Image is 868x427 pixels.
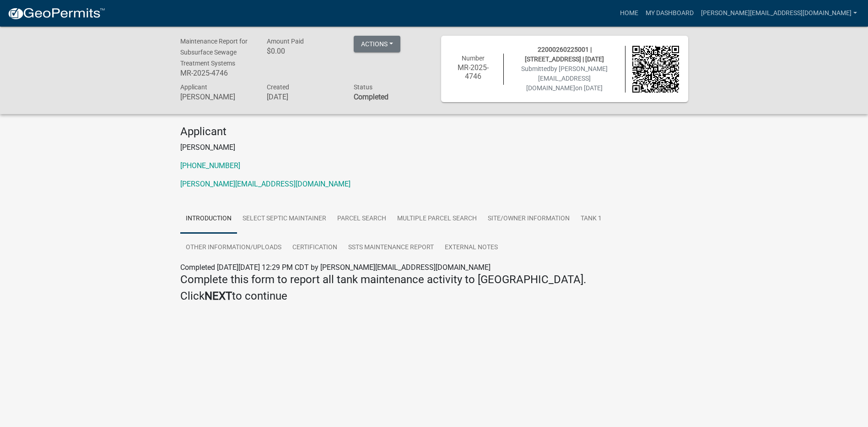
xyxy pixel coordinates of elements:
a: Tank 1 [575,204,607,234]
span: 22000260225001 | [STREET_ADDRESS] | [DATE] [525,46,604,63]
a: Multiple Parcel Search [392,204,482,234]
span: Applicant [180,83,207,91]
h6: MR-2025-4746 [450,63,497,81]
span: by [PERSON_NAME][EMAIL_ADDRESS][DOMAIN_NAME] [526,65,608,92]
h6: [PERSON_NAME] [180,93,253,101]
h6: MR-2025-4746 [180,69,253,77]
span: Amount Paid [267,38,304,45]
a: [PHONE_NUMBER] [180,161,240,170]
p: [PERSON_NAME] [180,142,688,153]
h4: Click to continue [180,290,688,303]
h4: Applicant [180,125,688,138]
button: Actions [354,36,400,52]
h6: [DATE] [267,93,340,101]
span: Submitted on [DATE] [521,65,608,92]
h6: $0.00 [267,47,340,55]
span: Maintenance Report for Subsurface Sewage Treatment Systems [180,38,248,67]
a: Parcel search [332,204,392,234]
a: Select Septic Maintainer [237,204,332,234]
a: My Dashboard [642,5,697,22]
a: External Notes [439,233,503,263]
strong: NEXT [205,290,232,302]
strong: Completed [354,93,388,101]
a: Certification [287,233,343,263]
span: Status [354,83,372,91]
a: [PERSON_NAME][EMAIL_ADDRESS][DOMAIN_NAME] [180,180,350,188]
a: Introduction [180,204,237,234]
a: Other Information/Uploads [180,233,287,263]
h4: Complete this form to report all tank maintenance activity to [GEOGRAPHIC_DATA]. [180,273,688,286]
span: Completed [DATE][DATE] 12:29 PM CDT by [PERSON_NAME][EMAIL_ADDRESS][DOMAIN_NAME] [180,263,491,272]
img: QR code [632,46,679,93]
span: Number [462,55,485,62]
span: Created [267,83,289,91]
a: Home [616,5,642,22]
a: Site/Owner Information [482,204,575,234]
a: [PERSON_NAME][EMAIL_ADDRESS][DOMAIN_NAME] [697,5,861,22]
a: SSTS Maintenance Report [343,233,439,263]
